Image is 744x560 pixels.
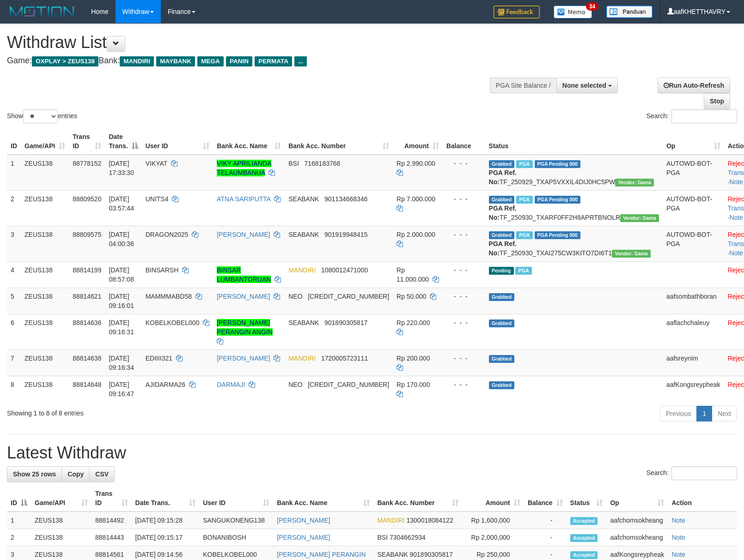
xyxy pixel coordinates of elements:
[73,355,101,362] span: 88814638
[390,534,426,541] span: Copy 7304662934 to clipboard
[89,466,115,482] a: CSV
[308,293,389,300] span: Copy 5859459255810052 to clipboard
[109,231,134,247] span: [DATE] 04:00:36
[489,240,517,257] b: PGA Ref. No:
[462,485,524,512] th: Amount: activate to sort column ascending
[213,128,285,155] th: Bank Acc. Name: activate to sort column ascending
[288,160,299,167] span: BSI
[120,56,154,66] span: MANDIRI
[109,293,134,309] span: [DATE] 09:16:01
[489,319,515,327] span: Grabbed
[7,512,31,529] td: 1
[146,355,172,362] span: EDIIII321
[671,466,737,480] input: Search:
[7,444,737,462] h1: Latest Withdraw
[146,381,185,388] span: AJIDARMA26
[32,56,98,66] span: OXPLAY > ZEUS138
[7,376,21,402] td: 8
[663,349,724,376] td: aafsreynim
[489,205,517,221] b: PGA Ref. No:
[606,529,668,546] td: aafchomsokheang
[146,231,189,238] span: DRAGON2025
[73,293,101,300] span: 88814621
[489,381,515,389] span: Grabbed
[288,355,316,362] span: MANDIRI
[21,376,69,402] td: ZEUS138
[554,6,592,18] img: Button%20Memo.svg
[615,179,654,187] span: Vendor URL: https://trx31.1velocity.biz
[288,231,319,238] span: SEABANK
[324,195,367,203] span: Copy 901134668346 to clipboard
[217,231,270,238] a: [PERSON_NAME]
[489,196,515,204] span: Grabbed
[23,109,58,123] select: Showentries
[446,265,482,275] div: - - -
[217,266,271,283] a: BINSAR LUMBANTORUAN
[73,319,101,326] span: 88814636
[21,155,69,191] td: ZEUS138
[524,529,567,546] td: -
[712,406,737,422] a: Next
[704,93,730,109] a: Stop
[485,128,663,155] th: Status
[396,195,435,203] span: Rp 7.000.000
[646,109,737,123] label: Search:
[7,128,21,155] th: ID
[7,33,487,52] h1: Withdraw List
[288,266,316,274] span: MANDIRI
[288,319,319,326] span: SEABANK
[67,470,84,478] span: Copy
[485,226,663,261] td: TF_250930_TXAI275CW3KITO7DI6T1
[485,155,663,191] td: TF_250929_TXAP5VXXIL4DIJ0HC5PW
[663,190,724,226] td: AUTOWD-BOT-PGA
[109,355,134,371] span: [DATE] 09:16:34
[7,109,77,123] label: Show entries
[377,551,408,558] span: SEABANK
[446,380,482,389] div: - - -
[377,534,388,541] span: BSI
[646,466,737,480] label: Search:
[21,190,69,226] td: ZEUS138
[462,529,524,546] td: Rp 2,000,000
[446,230,482,239] div: - - -
[146,266,179,274] span: BINSARSH
[612,250,651,258] span: Vendor URL: https://trx31.1velocity.biz
[7,155,21,191] td: 1
[321,355,368,362] span: Copy 1720005723111 to clipboard
[668,485,737,512] th: Action
[7,190,21,226] td: 2
[91,529,131,546] td: 88814443
[396,319,430,326] span: Rp 220.000
[285,128,393,155] th: Bank Acc. Number: activate to sort column ascending
[570,551,598,559] span: Accepted
[446,318,482,327] div: - - -
[446,159,482,168] div: - - -
[396,293,427,300] span: Rp 50.000
[7,226,21,261] td: 3
[515,267,531,275] span: Marked by aafchomsokheang
[21,314,69,349] td: ZEUS138
[7,485,31,512] th: ID: activate to sort column descending
[671,109,737,123] input: Search:
[199,529,273,546] td: BONANIBOSH
[671,551,685,558] a: Note
[406,517,453,524] span: Copy 1300018084122 to clipboard
[462,512,524,529] td: Rp 1,600,000
[109,195,134,212] span: [DATE] 03:57:44
[217,381,245,388] a: DARMAJI
[226,56,252,66] span: PANIN
[321,266,368,274] span: Copy 1080012471000 to clipboard
[73,381,101,388] span: 88814648
[21,349,69,376] td: ZEUS138
[663,155,724,191] td: AUTOWD-BOT-PGA
[586,2,598,11] span: 34
[663,288,724,314] td: aafsombathboran
[199,512,273,529] td: SANGUKONENG138
[696,406,712,422] a: 1
[324,319,367,326] span: Copy 901890305817 to clipboard
[485,190,663,226] td: TF_250930_TXARF0FF2H8APRTBNOLR
[606,512,668,529] td: aafchomsokheang
[377,517,404,524] span: MANDIRI
[556,78,618,93] button: None selected
[217,355,270,362] a: [PERSON_NAME]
